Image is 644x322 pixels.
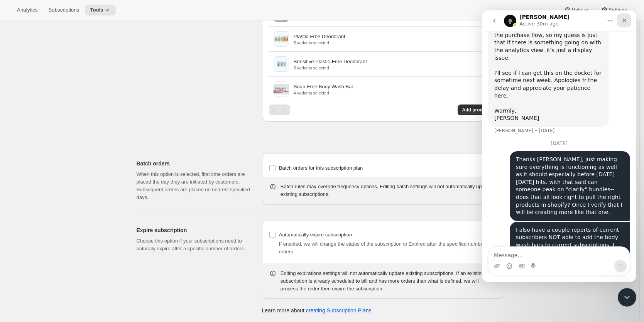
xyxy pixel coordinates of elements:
[132,250,145,262] button: Send a message…
[294,91,353,95] p: 4 variants selected
[274,56,289,72] img: Sensitive Plastic-Free Deodorant
[294,33,345,40] p: Plastic-Free Deodorant
[6,130,148,141] div: [DATE]
[306,307,372,314] a: creating Subscription Plans
[34,145,142,206] div: Thanks [PERSON_NAME], just making sure everything is functioning as well as it should especially ...
[294,40,345,45] p: 5 variants selected
[24,253,30,259] button: Emoji picker
[137,237,250,253] p: Choose this option if your subscriptions need to naturally expire after a specific number of orders.
[294,58,367,66] p: Sensitive Plastic-Free Deodorant
[262,307,371,314] p: Learn more about
[12,5,42,15] button: Analytics
[28,211,148,266] div: I also have a couple reports of current subscribers NOT able to add the body wash bars to current...
[274,31,289,47] img: Plastic-Free Deodorant
[482,10,636,282] iframe: Intercom live chat
[294,83,353,91] p: Soap-Free Body Wash Bar
[458,105,497,115] button: Add products
[44,5,84,15] button: Subscriptions
[462,107,492,113] span: Add products
[609,7,627,13] span: Settings
[12,253,18,259] button: Upload attachment
[7,236,148,250] textarea: Message…
[90,7,103,13] span: Tools
[279,241,490,255] span: If enabled, we will change the status of the subscription to Expired after the specified number o...
[571,7,582,13] span: Help
[137,170,250,201] p: When this option is selected, first time orders are placed the day they are initiated by customer...
[137,160,250,167] h2: Batch orders
[85,5,116,15] button: Tools
[279,232,352,238] span: Automatically expire subscription
[17,7,37,13] span: Analytics
[596,5,632,15] button: Settings
[294,66,367,70] p: 3 variants selected
[34,216,142,261] div: I also have a couple reports of current subscribers NOT able to add the body wash bars to current...
[48,7,79,13] span: Subscriptions
[49,253,55,259] button: Start recording
[281,183,497,198] div: Batch rules may override frequency options. Editing batch settings will not automatically update ...
[28,141,148,211] div: Thanks [PERSON_NAME], just making sure everything is functioning as well as it should especially ...
[6,141,148,211] div: Emma says…
[137,226,250,234] h2: Expire subscription
[37,253,43,259] button: Gif picker
[12,118,73,123] div: [PERSON_NAME] • [DATE]
[279,165,363,171] span: Batch orders for this subscription plan
[269,105,290,115] nav: Pagination
[281,270,497,293] div: Editing expirations settings will not automatically update existing subscriptions. If an existing...
[6,211,148,275] div: Emma says…
[618,288,636,307] iframe: Intercom live chat
[559,5,594,15] button: Help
